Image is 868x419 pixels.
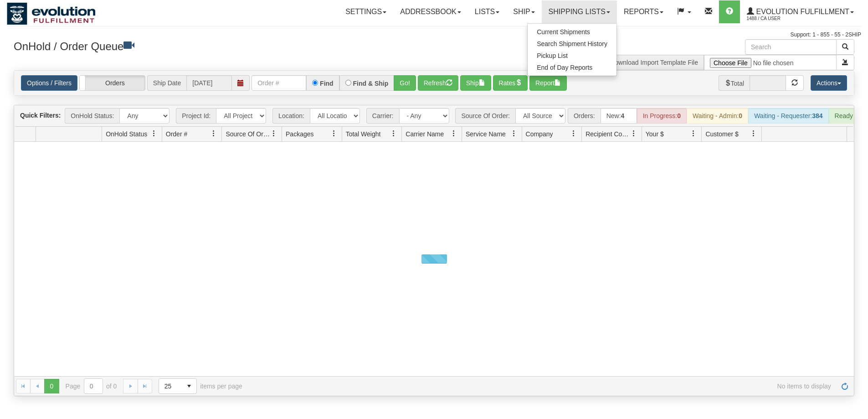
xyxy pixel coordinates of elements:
[20,111,61,120] label: Quick Filters:
[626,126,642,141] a: Recipient Country filter column settings
[286,129,313,139] span: Packages
[147,75,186,91] span: Ship Date
[406,129,444,139] span: Carrier Name
[537,40,607,47] span: Search Shipment History
[44,379,59,393] span: Page 0
[346,129,381,139] span: Total Weight
[610,59,698,66] a: Download Import Template File
[528,50,616,62] a: Pickup List
[837,379,852,393] a: Refresh
[159,378,242,394] span: items per page
[159,378,197,394] span: Page sizes drop down
[493,75,528,91] button: Rates
[746,126,761,141] a: Customer $ filter column settings
[586,129,630,139] span: Recipient Country
[719,75,750,91] span: Total
[320,80,334,87] label: Find
[537,28,590,36] span: Current Shipments
[164,382,176,391] span: 25
[418,75,458,91] button: Refresh
[529,75,567,91] button: Report
[646,129,664,139] span: Your $
[226,129,270,139] span: Source Of Order
[7,31,861,39] div: Support: 1 - 855 - 55 - 2SHIP
[617,0,670,23] a: Reports
[66,378,117,394] span: Page of 0
[677,112,681,119] strong: 0
[754,8,849,16] span: Evolution Fulfillment
[14,105,854,127] div: grid toolbar
[339,0,393,23] a: Settings
[176,108,216,124] span: Project Id:
[542,0,617,23] a: Shipping lists
[506,0,541,23] a: Ship
[166,129,187,139] span: Order #
[704,55,837,70] input: Import
[353,80,389,87] label: Find & Ship
[14,39,427,52] h3: OnHold / Order Queue
[326,126,342,141] a: Packages filter column settings
[528,38,616,50] a: Search Shipment History
[836,39,854,55] button: Search
[460,75,491,91] button: Ship
[266,126,282,141] a: Source Of Order filter column settings
[65,108,119,124] span: OnHold Status:
[272,108,310,124] span: Location:
[537,52,568,59] span: Pickup List
[528,62,616,73] a: End of Day Reports
[566,126,581,141] a: Company filter column settings
[812,112,822,119] strong: 384
[811,75,847,91] button: Actions
[601,108,637,124] div: New:
[394,75,416,91] button: Go!
[745,39,837,55] input: Search
[537,64,592,71] span: End of Day Reports
[526,129,553,139] span: Company
[146,126,162,141] a: OnHold Status filter column settings
[466,129,506,139] span: Service Name
[568,108,601,124] span: Orders:
[705,129,738,139] span: Customer $
[366,108,399,124] span: Carrier:
[106,129,147,139] span: OnHold Status
[21,75,77,91] a: Options / Filters
[621,112,625,119] strong: 4
[80,76,145,90] label: Orders
[255,383,831,390] span: No items to display
[687,108,748,124] div: Waiting - Admin:
[468,0,506,23] a: Lists
[7,2,96,25] img: logo1488.jpg
[393,0,468,23] a: Addressbook
[206,126,221,141] a: Order # filter column settings
[182,379,196,393] span: select
[386,126,401,141] a: Total Weight filter column settings
[506,126,522,141] a: Service Name filter column settings
[747,14,815,23] span: 1488 / CA User
[252,75,306,91] input: Order #
[847,163,867,256] iframe: chat widget
[739,112,742,119] strong: 0
[686,126,701,141] a: Your $ filter column settings
[637,108,687,124] div: In Progress:
[740,0,861,23] a: Evolution Fulfillment 1488 / CA User
[446,126,462,141] a: Carrier Name filter column settings
[748,108,828,124] div: Waiting - Requester:
[528,26,616,38] a: Current Shipments
[455,108,515,124] span: Source Of Order:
